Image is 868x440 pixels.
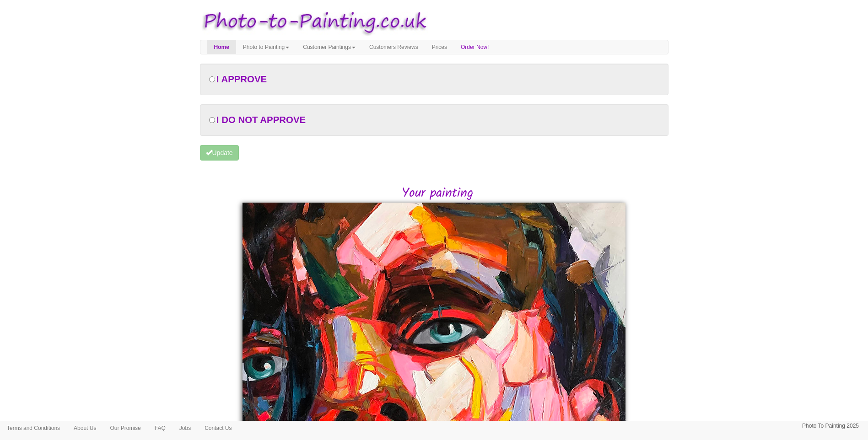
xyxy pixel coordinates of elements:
span: I APPROVE [216,74,267,84]
h2: Your painting [207,187,669,201]
p: Photo To Painting 2025 [802,421,859,431]
img: Photo to Painting [195,5,430,40]
a: Jobs [173,421,198,435]
a: Customers Reviews [362,40,425,54]
a: FAQ [148,421,173,435]
a: Customer Paintings [296,40,362,54]
a: Prices [425,40,454,54]
a: Order Now! [454,40,496,54]
a: About Us [67,421,103,435]
a: Contact Us [198,421,238,435]
a: Home [207,40,236,54]
a: Our Promise [103,421,147,435]
span: I DO NOT APPROVE [216,115,306,125]
a: Photo to Painting [236,40,296,54]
